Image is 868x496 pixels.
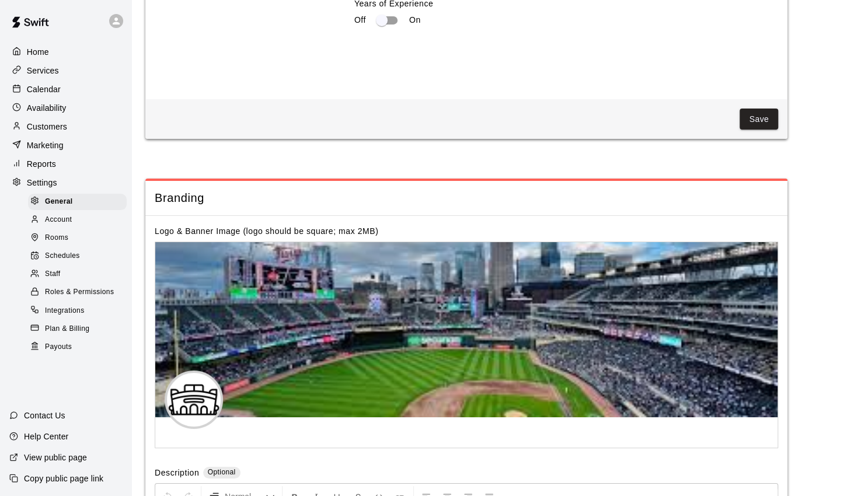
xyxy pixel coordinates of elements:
a: Payouts [28,338,131,356]
span: Staff [45,268,60,280]
a: Customers [9,118,122,135]
div: Plan & Billing [28,321,127,337]
button: Save [740,109,778,130]
div: Integrations [28,303,127,319]
p: Reports [27,158,56,170]
a: Staff [28,266,131,284]
span: General [45,196,73,208]
p: Marketing [27,139,64,151]
div: Account [28,212,127,228]
p: On [409,14,421,26]
span: Plan & Billing [45,323,89,335]
a: Schedules [28,247,131,266]
a: Integrations [28,302,131,320]
span: Account [45,214,72,226]
a: Plan & Billing [28,320,131,338]
span: Schedules [45,250,80,262]
a: Availability [9,99,122,117]
p: Copy public page link [24,473,103,484]
span: Roles & Permissions [45,287,114,298]
a: Roles & Permissions [28,284,131,302]
span: Rooms [45,232,68,244]
p: View public page [24,452,87,463]
p: Home [27,46,49,58]
a: Home [9,43,122,61]
span: Integrations [45,305,85,317]
p: Availability [27,102,67,114]
div: Staff [28,266,127,282]
p: Help Center [24,431,68,442]
label: Logo & Banner Image (logo should be square; max 2MB) [155,226,378,236]
p: Services [27,65,59,76]
p: Settings [27,177,57,188]
div: Rooms [28,230,127,246]
a: General [28,193,131,211]
a: Reports [9,155,122,173]
span: Payouts [45,341,72,353]
label: Description [155,467,199,480]
a: Calendar [9,81,122,98]
span: Branding [155,190,778,206]
span: Optional [208,468,236,476]
p: Off [354,14,366,26]
p: Calendar [27,83,61,95]
p: Customers [27,121,67,132]
a: Rooms [28,229,131,247]
div: General [28,194,127,210]
a: Services [9,62,122,79]
a: Account [28,211,131,229]
p: Contact Us [24,410,65,421]
a: Marketing [9,137,122,154]
a: Settings [9,174,122,191]
div: Payouts [28,339,127,355]
div: Schedules [28,248,127,264]
div: Roles & Permissions [28,284,127,301]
